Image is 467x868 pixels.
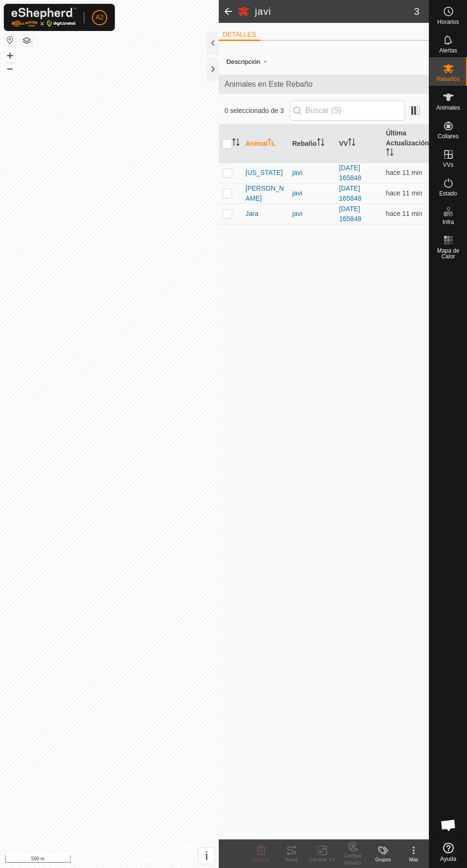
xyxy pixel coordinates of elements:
[337,852,368,867] div: Cambiar Rebaño
[386,189,422,197] span: 10 oct 2025, 11:34
[276,856,307,863] div: Rutas
[348,140,355,147] p-sorticon: Activar para ordenar
[335,124,382,163] th: VV
[127,856,159,864] a: Contáctenos
[60,856,115,864] a: Política de Privacidad
[224,79,423,90] span: Animales en Este Rebaño
[440,856,457,862] span: Ayuda
[437,19,459,25] span: Horarios
[245,184,284,204] span: [PERSON_NAME]
[255,6,414,17] h2: javi
[386,150,394,157] p-sorticon: Activar para ordenar
[288,124,335,163] th: Rebaño
[253,857,270,862] span: Eliminar
[292,188,331,198] div: javi
[382,124,429,163] th: Última Actualización
[4,50,16,61] button: +
[219,30,260,41] li: DETALLES
[268,140,275,147] p-sorticon: Activar para ordenar
[199,848,214,864] button: i
[368,856,398,863] div: Grupos
[245,168,283,178] span: [US_STATE]
[307,856,337,863] div: Cambiar VV
[442,219,454,225] span: Infra
[432,248,465,259] span: Mapa de Calor
[21,35,32,46] button: Capas del Mapa
[386,210,422,217] span: 10 oct 2025, 11:33
[429,839,467,866] a: Ayuda
[11,8,76,27] img: Logo Gallagher
[437,105,460,111] span: Animales
[232,140,240,147] p-sorticon: Activar para ordenar
[339,205,362,223] a: [DATE] 165848
[317,140,325,147] p-sorticon: Activar para ordenar
[414,4,419,19] span: 3
[439,191,457,196] span: Estado
[339,164,362,182] a: [DATE] 165848
[245,209,258,219] span: Jara
[443,162,453,168] span: VVs
[398,856,429,863] div: Más
[439,48,457,53] span: Alertas
[434,811,463,839] div: Chat abierto
[4,62,16,74] button: –
[205,849,208,862] span: i
[224,106,290,116] span: 0 seleccionado de 3
[290,101,405,121] input: Buscar (S)
[95,12,103,22] span: A2
[292,168,331,178] div: javi
[226,58,260,65] label: Descripción
[339,184,362,202] a: [DATE] 165848
[292,209,331,219] div: javi
[242,124,288,163] th: Animal
[260,53,270,69] span: -
[437,133,458,139] span: Collares
[437,76,459,82] span: Rebaños
[386,169,422,176] span: 10 oct 2025, 11:33
[4,34,16,46] button: Restablecer Mapa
